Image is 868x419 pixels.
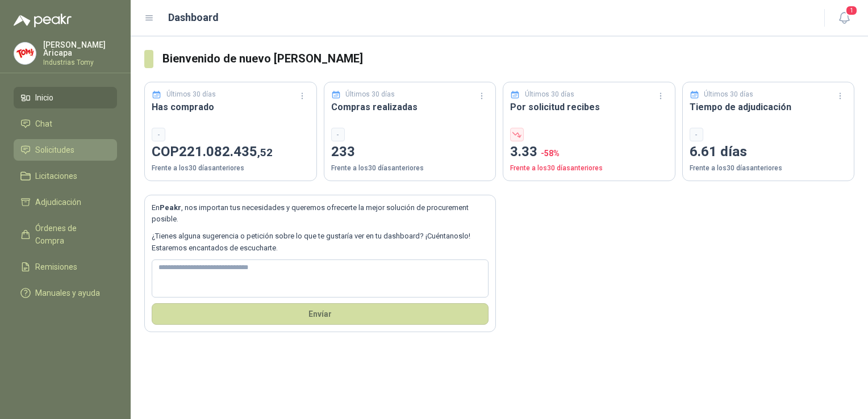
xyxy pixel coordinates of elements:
p: COP [152,141,310,163]
p: Últimos 30 días [525,89,574,100]
span: -58 % [541,149,560,158]
span: Remisiones [35,261,77,273]
h3: Tiempo de adjudicación [690,100,848,114]
h1: Dashboard [168,10,219,26]
span: Adjudicación [35,196,81,208]
a: Órdenes de Compra [14,217,117,252]
div: - [152,128,165,141]
span: Chat [35,118,52,130]
p: Últimos 30 días [345,89,395,100]
button: Envíar [152,303,489,325]
h3: Has comprado [152,100,310,114]
h3: Compras realizadas [331,100,489,114]
p: Frente a los 30 días anteriores [510,163,668,174]
img: Logo peakr [14,14,72,27]
p: [PERSON_NAME] Aricapa [43,41,117,57]
a: Licitaciones [14,165,117,187]
span: ,52 [257,146,273,159]
p: Últimos 30 días [166,89,216,100]
span: Solicitudes [35,144,74,156]
a: Solicitudes [14,139,117,161]
p: 6.61 días [690,141,848,163]
a: Remisiones [14,256,117,278]
h3: Bienvenido de nuevo [PERSON_NAME] [162,50,854,68]
p: 3.33 [510,141,668,163]
span: 221.082.435 [179,144,273,160]
img: Company Logo [14,43,36,64]
a: Adjudicación [14,191,117,213]
a: Inicio [14,87,117,108]
p: Últimos 30 días [704,89,753,100]
p: 233 [331,141,489,163]
span: Manuales y ayuda [35,287,100,299]
h3: Por solicitud recibes [510,100,668,114]
p: Industrias Tomy [43,59,117,66]
span: Órdenes de Compra [35,222,106,247]
b: Peakr [160,203,181,212]
button: 1 [834,8,854,28]
div: - [690,128,703,141]
p: Frente a los 30 días anteriores [331,163,489,174]
a: Manuales y ayuda [14,282,117,304]
p: En , nos importan tus necesidades y queremos ofrecerte la mejor solución de procurement posible. [152,202,489,225]
p: Frente a los 30 días anteriores [690,163,848,174]
p: ¿Tienes alguna sugerencia o petición sobre lo que te gustaría ver en tu dashboard? ¡Cuéntanoslo! ... [152,231,489,254]
span: Licitaciones [35,170,77,182]
span: Inicio [35,91,53,104]
div: - [331,128,345,141]
span: 1 [845,5,858,16]
a: Chat [14,113,117,135]
p: Frente a los 30 días anteriores [152,163,310,174]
